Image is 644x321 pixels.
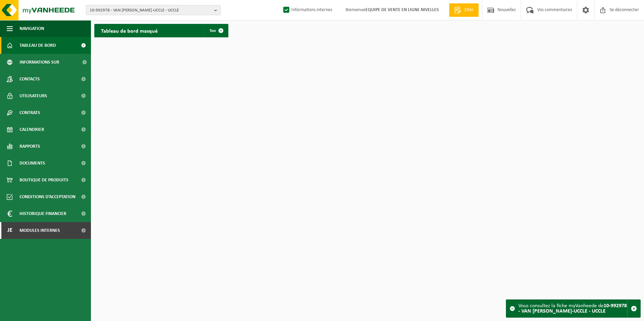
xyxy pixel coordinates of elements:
[20,37,56,54] span: Tableau de bord
[90,5,212,15] span: 10-992978 - VAN [PERSON_NAME]-UCCLE - UCCLE
[449,3,479,17] a: Citer
[20,138,40,155] span: Rapports
[346,7,439,12] font: Bienvenue
[86,5,221,15] button: 10-992978 - VAN [PERSON_NAME]-UCCLE - UCCLE
[518,300,627,317] div: Vous consultez la fiche myVanheede de
[20,205,66,222] span: Historique financier
[94,24,164,37] h2: Tableau de bord masqué
[20,222,60,239] span: Modules internes
[20,87,47,104] span: Utilisateurs
[204,24,228,37] a: Ton
[7,222,13,239] span: Je
[20,71,40,87] span: Contacts
[365,7,439,12] strong: EQUIPE DE VENTE EN LIGNE NIVELLES
[20,104,40,121] span: Contrats
[20,20,44,37] span: Navigation
[20,188,75,205] span: Conditions d’acceptation
[20,54,78,71] span: Informations sur l’entreprise
[20,155,45,172] span: Documents
[20,121,44,138] span: Calendrier
[282,5,332,15] label: Informations internes
[463,7,475,13] span: Citer
[20,172,68,188] span: Boutique de produits
[518,303,627,314] strong: 10-992978 - VAN [PERSON_NAME]-UCCLE - UCCLE
[210,29,216,33] span: Ton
